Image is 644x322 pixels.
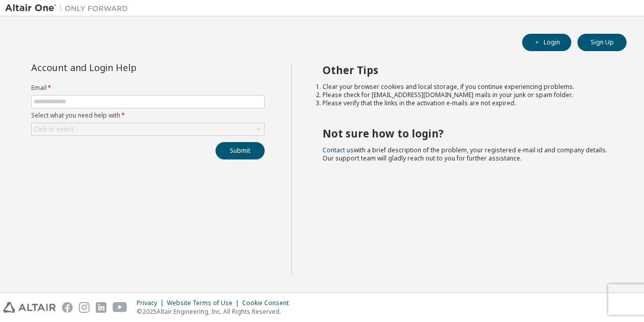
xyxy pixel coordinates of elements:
div: Website Terms of Use [167,299,242,307]
label: Email [31,84,265,92]
p: © 2025 Altair Engineering, Inc. All Rights Reserved. [137,307,295,316]
li: Please check for [EMAIL_ADDRESS][DOMAIN_NAME] mails in your junk or spam folder. [323,91,609,99]
button: Login [522,34,571,51]
img: facebook.svg [62,302,73,313]
div: Privacy [137,299,167,307]
img: instagram.svg [79,302,90,313]
li: Clear your browser cookies and local storage, if you continue experiencing problems. [323,83,609,91]
button: Sign Up [577,34,627,51]
div: Cookie Consent [242,299,295,307]
label: Select what you need help with [31,111,265,120]
button: Submit [216,142,265,159]
a: Contact us [323,146,354,154]
img: altair_logo.svg [3,302,56,313]
div: Click to select [32,123,264,135]
span: with a brief description of the problem, your registered e-mail id and company details. Our suppo... [323,146,607,163]
img: Altair One [5,3,133,13]
li: Please verify that the links in the activation e-mails are not expired. [323,99,609,107]
div: Click to select [34,125,74,133]
img: linkedin.svg [96,302,106,313]
h2: Not sure how to login? [323,127,609,140]
img: youtube.svg [113,302,127,313]
h2: Other Tips [323,63,609,77]
div: Account and Login Help [31,63,218,72]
